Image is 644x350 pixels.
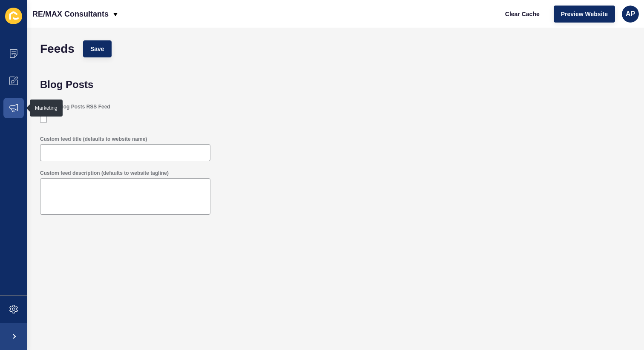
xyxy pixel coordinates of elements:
[554,6,615,23] button: Preview Website
[40,170,169,176] label: Custom feed description (defaults to website tagline)
[626,10,635,18] span: AP
[35,105,57,111] div: Marketing
[498,6,547,23] button: Clear Cache
[83,40,112,57] button: Save
[40,136,147,142] label: Custom feed title (defaults to website name)
[505,10,540,18] span: Clear Cache
[32,3,109,25] p: RE/MAX Consultants
[561,10,608,18] span: Preview Website
[40,79,635,91] h1: Blog Posts
[90,45,104,53] span: Save
[40,45,75,53] h1: Feeds
[40,103,110,110] label: Enable Blog Posts RSS Feed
